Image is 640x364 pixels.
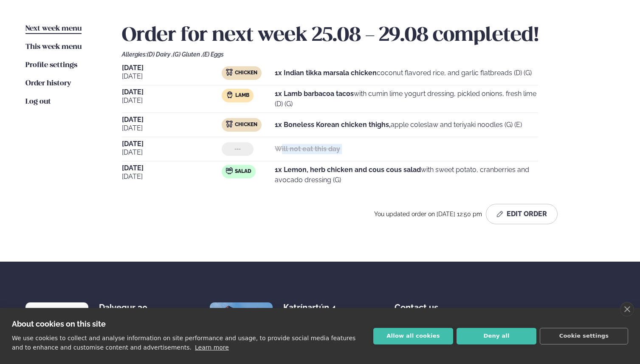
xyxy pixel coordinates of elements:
[99,302,166,313] div: Dalvegur 30
[25,62,77,69] span: Profile settings
[235,92,249,99] span: Lamb
[122,141,222,147] span: [DATE]
[275,68,532,78] p: coconut flavored rice, and garlic flatbreads (D) (G)
[275,165,538,185] p: with sweet potato, cranberries and avocado dressing (G)
[234,146,241,152] span: ---
[620,302,634,316] a: close
[235,168,251,175] span: Salad
[122,147,222,158] span: [DATE]
[12,319,106,328] strong: About cookies on this site
[25,24,82,34] a: Next week menu
[283,302,351,313] div: Katrínartún 4
[25,79,71,89] a: Order history
[275,121,391,129] strong: 1x Boneless Korean chicken thighs,
[373,328,453,344] button: Allow all cookies
[25,43,82,51] span: This week menu
[275,90,354,98] strong: 1x Lamb barbacoa tacos
[226,121,233,127] img: chicken.svg
[486,204,558,224] button: Edit Order
[147,51,173,58] span: (D) Dairy ,
[235,121,257,128] span: Chicken
[122,123,222,133] span: [DATE]
[12,335,355,351] p: We use cookies to collect and analyse information on site performance and usage, to provide socia...
[173,51,203,58] span: (G) Gluten ,
[25,80,71,87] span: Order history
[226,69,233,76] img: chicken.svg
[122,71,222,82] span: [DATE]
[122,165,222,172] span: [DATE]
[275,89,538,109] p: with cumin lime yogurt dressing, pickled onions, fresh lime (D) (G)
[275,69,377,77] strong: 1x Indian tikka marsala chicken
[122,24,615,48] h2: Order for next week 25.08 - 29.08 completed!
[25,98,51,105] span: Log out
[122,96,222,106] span: [DATE]
[122,172,222,182] span: [DATE]
[457,328,536,344] button: Deny all
[540,328,628,344] button: Cookie settings
[226,167,233,174] img: salad.svg
[25,25,82,32] span: Next week menu
[25,42,82,52] a: This week menu
[122,65,222,71] span: [DATE]
[275,166,421,174] strong: 1x Lemon, herb chicken and cous cous salad
[235,70,257,76] span: Chicken
[395,296,438,313] span: Contact us
[122,51,615,58] div: Allergies:
[122,89,222,96] span: [DATE]
[578,302,615,330] div: Follow us
[195,344,229,351] a: Learn more
[122,116,222,123] span: [DATE]
[226,91,233,98] img: Lamb.svg
[203,51,224,58] span: (E) Eggs
[25,97,51,107] a: Log out
[275,120,522,130] p: apple coleslaw and teriyaki noodles (G) (E)
[275,145,340,153] strong: Will not eat this day
[374,211,482,217] span: You updated order on [DATE] 12:50 pm
[25,60,77,71] a: Profile settings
